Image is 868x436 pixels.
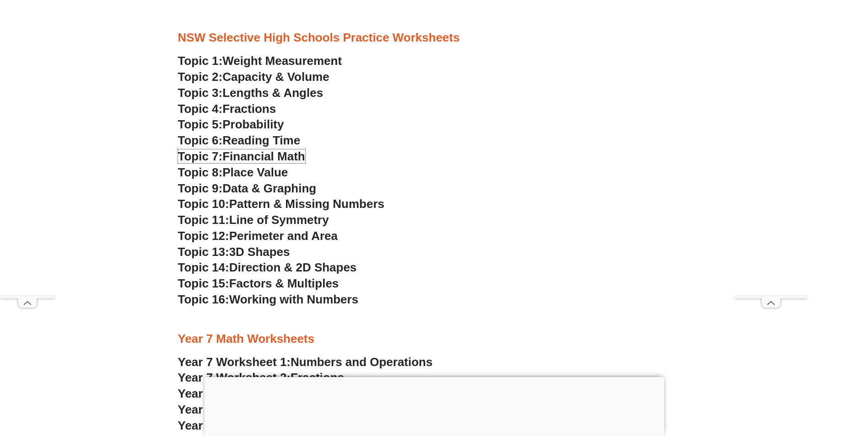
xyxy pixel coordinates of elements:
span: Topic 1: [178,54,223,68]
span: Topic 6: [178,133,223,147]
span: Topic 13: [178,245,229,259]
a: Topic 15:Factors & Multiples [178,276,339,290]
a: Topic 8:Place Value [178,165,288,179]
span: Topic 16: [178,292,229,306]
span: Financial Math [222,149,305,163]
span: Year 7 Worksheet 4: [178,403,291,416]
span: Fractions [222,102,276,116]
a: Topic 16:Working with Numbers [178,292,359,306]
span: Perimeter and Area [229,229,338,243]
span: Fractions [291,371,344,384]
span: Year 7 Worksheet 1: [178,355,291,369]
span: Place Value [222,165,288,179]
h3: Year 7 Math Worksheets [178,331,690,347]
span: Topic 11: [178,213,229,227]
span: Pattern & Missing Numbers [229,197,384,211]
span: Year 7 Worksheet 2: [178,371,291,384]
span: Topic 3: [178,86,223,100]
span: Topic 15: [178,276,229,290]
a: Topic 7:Financial Math [178,149,305,163]
span: Direction & 2D Shapes [229,261,357,274]
span: Capacity & Volume [222,70,329,84]
span: Topic 4: [178,102,223,116]
span: Factors & Multiples [229,276,339,290]
a: Topic 6:Reading Time [178,133,301,147]
span: Year 7 Worksheet 3: [178,387,291,400]
span: 3D Shapes [229,245,290,259]
a: Year 7 Worksheet 2:Fractions [178,371,344,384]
span: Working with Numbers [229,292,358,306]
a: Year 7 Worksheet 5:Ratios and Proportions [178,419,422,432]
span: Line of Symmetry [229,213,329,227]
span: Data & Graphing [222,181,316,195]
a: Topic 2:Capacity & Volume [178,70,329,84]
a: Topic 1:Weight Measurement [178,54,342,68]
span: Year 7 Worksheet 5: [178,419,291,432]
span: Topic 9: [178,181,223,195]
a: Topic 11:Line of Symmetry [178,213,329,227]
span: Topic 14: [178,261,229,274]
a: Topic 4:Fractions [178,102,276,116]
span: Reading Time [222,133,300,147]
iframe: Advertisement [204,377,664,434]
h3: NSW Selective High Schools Practice Worksheets [178,30,690,46]
span: Weight Measurement [222,54,342,68]
span: Lengths & Angles [222,86,323,100]
a: Topic 14:Direction & 2D Shapes [178,261,357,274]
span: Topic 10: [178,197,229,211]
span: Topic 5: [178,117,223,131]
a: Year 7 Worksheet 4:Introduction of Algebra [178,403,422,416]
span: Topic 2: [178,70,223,84]
iframe: Advertisement [734,22,808,296]
span: Probability [222,117,284,131]
a: Topic 9:Data & Graphing [178,181,317,195]
a: Topic 13:3D Shapes [178,245,290,259]
a: Topic 12:Perimeter and Area [178,229,338,243]
a: Topic 5:Probability [178,117,284,131]
span: Topic 7: [178,149,223,163]
iframe: Chat Widget [716,333,868,436]
a: Year 7 Worksheet 3:Percentages [178,387,361,400]
span: Numbers and Operations [291,355,432,369]
span: Topic 8: [178,165,223,179]
span: Topic 12: [178,229,229,243]
a: Year 7 Worksheet 1:Numbers and Operations [178,355,433,369]
a: Topic 3:Lengths & Angles [178,86,323,100]
a: Topic 10:Pattern & Missing Numbers [178,197,384,211]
